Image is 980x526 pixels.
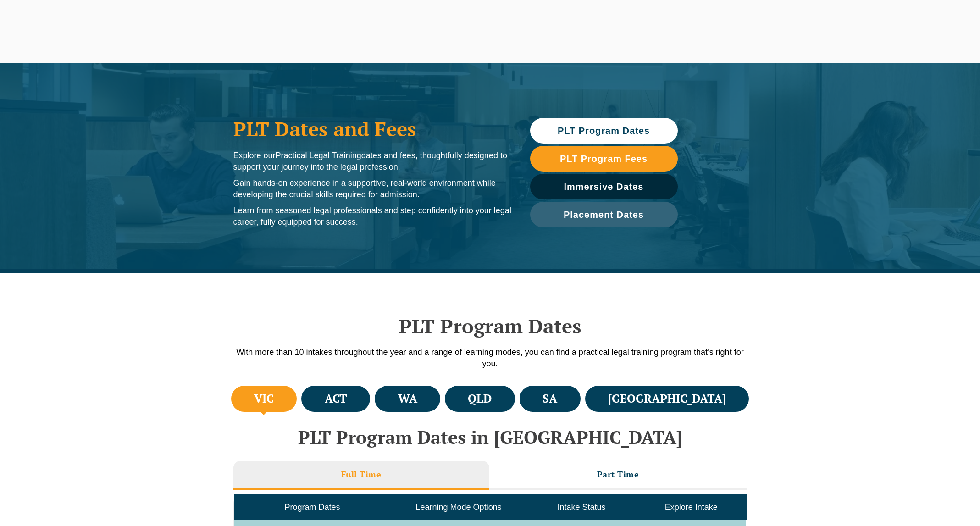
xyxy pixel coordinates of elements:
[608,391,726,406] h4: [GEOGRAPHIC_DATA]
[558,126,650,135] span: PLT Program Dates
[530,174,678,199] a: Immersive Dates
[416,503,502,512] span: Learning Mode Options
[233,205,512,228] p: Learn from seasoned legal professionals and step confidently into your legal career, fully equipp...
[229,347,752,370] p: With more than 10 intakes throughout the year and a range of learning modes, you can find a pract...
[597,469,639,480] h3: Part Time
[530,146,678,172] a: PLT Program Fees
[398,391,417,406] h4: WA
[564,182,644,191] span: Immersive Dates
[530,202,678,227] a: Placement Dates
[557,503,605,512] span: Intake Status
[233,117,512,140] h1: PLT Dates and Fees
[530,118,678,144] a: PLT Program Dates
[665,503,718,512] span: Explore Intake
[254,391,274,406] h4: VIC
[560,154,648,163] span: PLT Program Fees
[325,391,347,406] h4: ACT
[233,177,512,200] p: Gain hands-on experience in a supportive, real-world environment while developing the crucial ski...
[543,391,557,406] h4: SA
[284,503,340,512] span: Program Dates
[229,427,752,447] h2: PLT Program Dates in [GEOGRAPHIC_DATA]
[233,150,512,173] p: Explore our dates and fees, thoughtfully designed to support your journey into the legal profession.
[564,210,644,219] span: Placement Dates
[229,315,752,338] h2: PLT Program Dates
[276,151,361,160] span: Practical Legal Training
[468,391,492,406] h4: QLD
[341,469,382,480] h3: Full Time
